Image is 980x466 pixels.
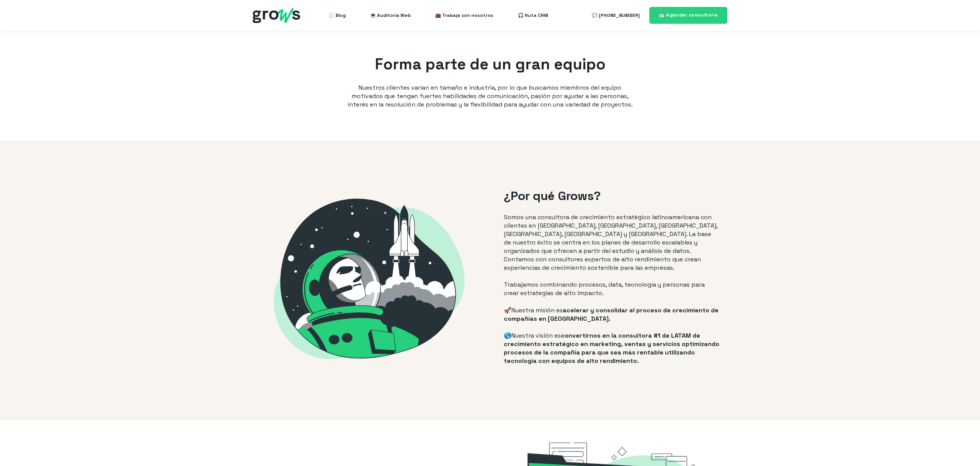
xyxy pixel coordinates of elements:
a: 🧾 Blog [328,8,346,23]
span: 🌎 [504,331,511,340]
img: grows - hubspot [253,8,300,23]
a: 💬 [PHONE_NUMBER] [592,8,640,23]
a: 💻 Auditoría Web [370,8,411,23]
a: 🗓️ Agendar consultoría [649,7,727,23]
p: Nuestros clientes varían en tamaño e industria, por lo que buscamos miembros del equipo motivados... [345,84,635,109]
span: 🗓️ Agendar consultoría [659,12,718,18]
span: Nuestra visión es [511,331,561,340]
a: 💼 Trabaja con nosotros [435,8,493,23]
h2: ¿Por qué Grows? [504,187,720,205]
p: Somos una consultora de crecimiento estratégico latinoamericana con clientes en [GEOGRAPHIC_DATA]... [504,213,720,272]
span: acelerar y consolidar el proceso de crecimiento de compañías en [GEOGRAPHIC_DATA]. [504,306,719,323]
a: 🎧 Ruta CRM [518,8,548,23]
h1: Forma parte de un gran equipo [345,54,635,75]
p: Trabajamos combinando procesos, data, tecnología y personas para crear estrategias de alto impacto. [504,281,720,297]
p: 🚀Nuestra misión es [504,306,720,323]
span: convertirnos en la consultora #1 de LATAM de crecimiento estratégico en marketing, ventas y servi... [504,331,719,365]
